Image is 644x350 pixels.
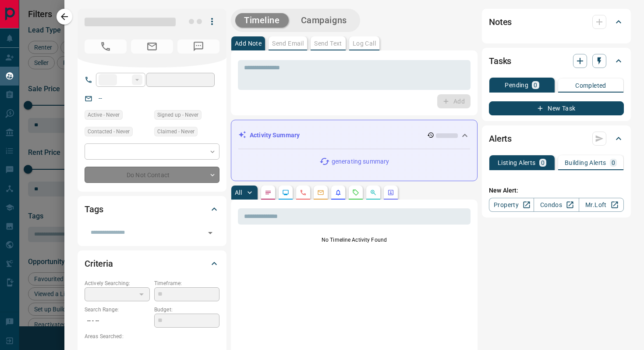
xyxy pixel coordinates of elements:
[534,198,579,212] a: Condos
[489,15,512,29] h2: Notes
[541,160,545,166] p: 0
[85,199,219,220] div: Tags
[85,167,219,183] div: Do Not Contact
[85,332,219,340] p: Areas Searched:
[489,101,624,115] button: New Task
[300,189,307,196] svg: Calls
[154,279,219,287] p: Timeframe:
[489,132,512,146] h2: Alerts
[177,39,219,54] span: No Number
[489,128,624,149] div: Alerts
[238,236,471,244] p: No Timeline Activity Found
[204,227,216,239] button: Open
[332,157,389,166] p: generating summary
[88,111,120,119] span: Active - Never
[292,13,356,28] button: Campaigns
[579,198,624,212] a: Mr.Loft
[565,160,606,166] p: Building Alerts
[250,131,300,140] p: Activity Summary
[265,189,272,196] svg: Notes
[489,198,534,212] a: Property
[235,40,262,46] p: Add Note
[505,82,528,88] p: Pending
[85,306,150,314] p: Search Range:
[85,39,127,54] span: No Number
[335,189,342,196] svg: Listing Alerts
[352,189,359,196] svg: Requests
[370,189,377,196] svg: Opportunities
[317,189,324,196] svg: Emails
[157,127,195,136] span: Claimed - Never
[575,82,606,89] p: Completed
[157,111,198,119] span: Signed up - Never
[235,13,289,28] button: Timeline
[99,95,102,102] a: --
[85,257,113,271] h2: Criteria
[235,189,242,196] p: All
[85,202,103,216] h2: Tags
[489,11,624,32] div: Notes
[88,127,130,136] span: Contacted - Never
[282,189,289,196] svg: Lead Browsing Activity
[534,82,537,88] p: 0
[238,127,470,143] div: Activity Summary
[612,160,615,166] p: 0
[85,314,150,328] p: -- - --
[387,189,394,196] svg: Agent Actions
[131,39,173,54] span: No Email
[85,253,219,274] div: Criteria
[154,306,219,314] p: Budget:
[85,279,150,287] p: Actively Searching:
[498,160,536,166] p: Listing Alerts
[489,50,624,71] div: Tasks
[489,186,624,195] p: New Alert:
[489,54,511,68] h2: Tasks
